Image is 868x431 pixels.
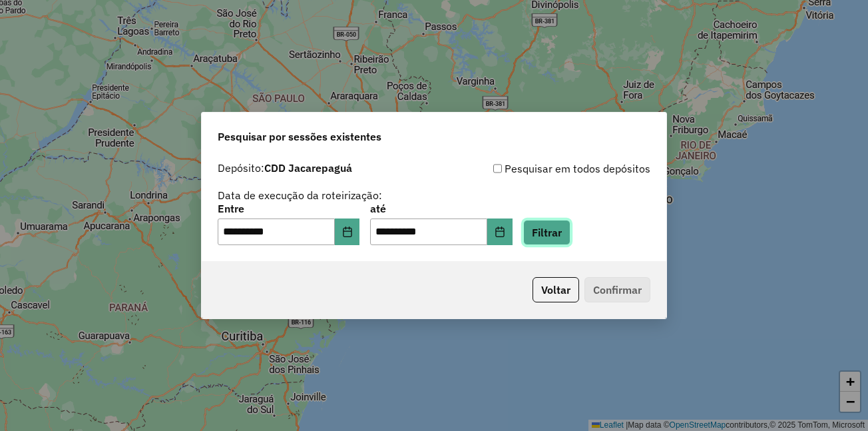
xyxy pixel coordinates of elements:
[370,201,512,216] label: até
[218,129,381,145] span: Pesquisar por sessões existentes
[218,187,382,203] label: Data de execução da roteirização:
[533,277,579,302] button: Voltar
[218,160,352,176] label: Depósito:
[523,220,570,245] button: Filtrar
[434,161,650,177] div: Pesquisar em todos depósitos
[335,218,360,245] button: Choose Date
[264,161,352,175] strong: CDD Jacarepaguá
[218,201,359,216] label: Entre
[487,218,513,245] button: Choose Date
